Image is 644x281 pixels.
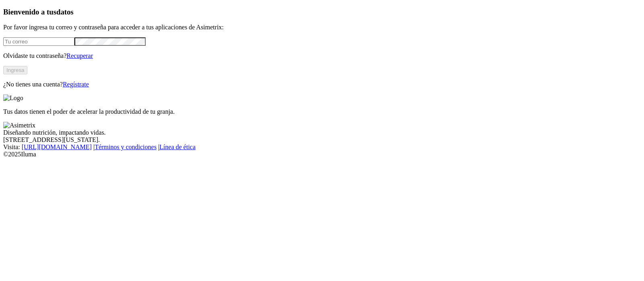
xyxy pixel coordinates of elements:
h3: Bienvenido a tus [3,8,641,16]
a: Recuperar [66,52,93,59]
img: Logo [3,94,23,102]
input: Tu correo [3,37,74,46]
img: Asimetrix [3,122,35,129]
div: Visita : | | [3,144,641,151]
p: Por favor ingresa tu correo y contraseña para acceder a tus aplicaciones de Asimetrix: [3,24,641,31]
div: © 2025 Iluma [3,151,641,158]
div: [STREET_ADDRESS][US_STATE]. [3,136,641,144]
a: Regístrate [63,81,89,88]
a: Términos y condiciones [95,144,157,150]
button: Ingresa [3,66,27,74]
p: Tus datos tienen el poder de acelerar la productividad de tu granja. [3,108,641,115]
p: ¿No tienes una cuenta? [3,81,641,88]
a: Línea de ética [159,144,196,150]
a: [URL][DOMAIN_NAME] [22,144,92,150]
span: datos [56,8,74,16]
p: Olvidaste tu contraseña? [3,52,641,59]
div: Diseñando nutrición, impactando vidas. [3,129,641,136]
